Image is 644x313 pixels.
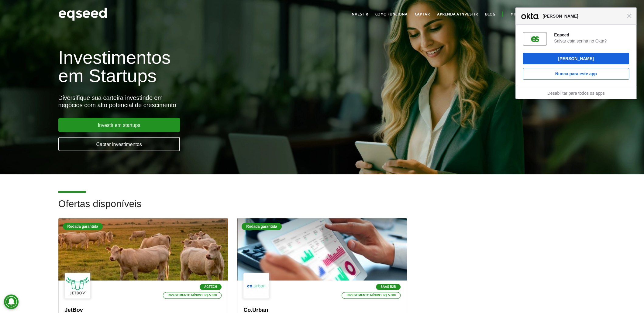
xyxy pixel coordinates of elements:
p: Investimento mínimo: R$ 5.000 [163,292,222,299]
h2: Ofertas disponíveis [58,199,586,218]
a: Captar [415,12,429,16]
a: Investir [350,12,368,16]
span: [PERSON_NAME] [539,12,627,20]
p: Investimento mínimo: R$ 5.000 [342,292,401,299]
button: Nunca para este app [523,68,629,80]
a: Captar investimentos [58,137,180,151]
div: Salvar esta senha no Okta? [554,38,629,44]
a: Investir em startups [58,118,180,132]
a: Aprenda a investir [437,12,477,16]
p: SaaS B2B [376,284,401,290]
a: Minha conta [510,12,537,16]
span: Fechar [627,14,632,18]
h1: Investimentos em Startups [58,49,371,85]
a: Desabilitar para todos os apps [547,90,604,97]
img: EqSeed [58,6,107,22]
div: Rodada garantida [63,223,103,230]
button: [PERSON_NAME] [523,53,629,64]
img: oMZH9wAAAAZJREFUAwDJ9mWRk+z5sAAAAABJRU5ErkJggg== [529,34,540,44]
div: Rodada garantida [242,223,281,230]
p: Agtech [200,284,222,290]
div: Eqseed [554,32,629,38]
a: Blog [485,12,495,16]
a: Como funciona [375,12,407,16]
div: Diversifique sua carteira investindo em negócios com alto potencial de crescimento [58,94,371,109]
